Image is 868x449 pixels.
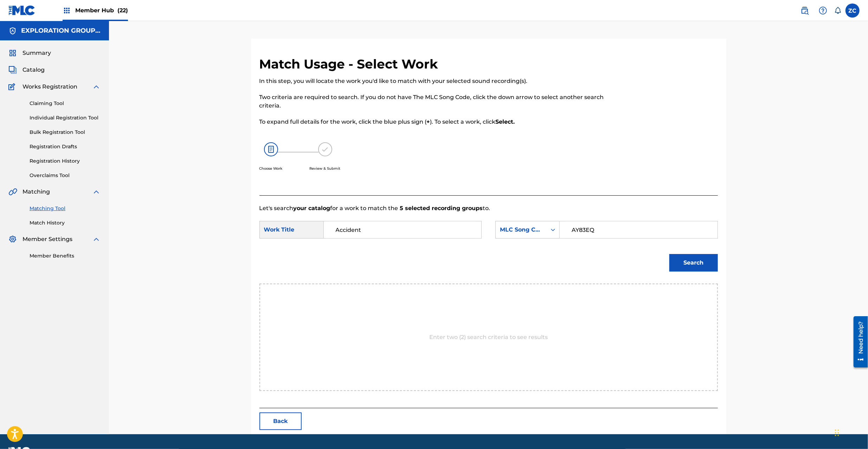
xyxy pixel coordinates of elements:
[75,6,128,14] span: Member Hub
[835,422,839,443] div: Drag
[801,6,809,15] img: search
[8,27,17,35] img: Accounts
[22,49,51,57] span: Summary
[30,219,101,227] a: Match History
[8,5,36,15] img: MLC Logo
[30,114,101,122] a: Individual Registration Tool
[398,205,483,212] strong: 5 selected recording groups
[8,49,17,57] img: Summary
[92,188,101,196] img: expand
[500,226,542,234] div: MLC Song Code
[819,6,827,15] img: help
[834,7,841,14] div: Notifications
[8,83,18,91] img: Works Registration
[30,129,101,136] a: Bulk Registration Tool
[259,118,612,126] p: To expand full details for the work, click the blue plus sign ( ). To select a work, click
[30,205,101,212] a: Matching Tool
[117,7,128,14] span: (22)
[259,412,302,430] button: Back
[30,157,101,165] a: Registration History
[259,213,718,284] form: Search Form
[30,143,101,150] a: Registration Drafts
[22,66,45,74] span: Catalog
[22,235,72,243] span: Member Settings
[63,6,71,15] img: Top Rightsholders
[798,4,812,18] a: Public Search
[92,235,101,243] img: expand
[833,415,868,449] iframe: Chat Widget
[30,252,101,260] a: Member Benefits
[264,142,278,156] img: 26af456c4569493f7445.svg
[848,314,868,370] iframe: Resource Center
[8,66,45,74] a: CatalogCatalog
[496,118,515,125] strong: Select.
[8,188,17,196] img: Matching
[294,205,330,212] strong: your catalog
[259,166,283,171] p: Choose Work
[259,204,718,213] p: Let's search for a work to match the to.
[310,166,341,171] p: Review & Submit
[259,93,612,110] p: Two criteria are required to search. If you do not have The MLC Song Code, click the down arrow t...
[21,27,101,35] h5: EXPLORATION GROUP LLC
[22,188,50,196] span: Matching
[669,254,718,272] button: Search
[22,83,77,91] span: Works Registration
[259,56,442,72] h2: Match Usage - Select Work
[259,77,612,85] p: In this step, you will locate the work you'd like to match with your selected sound recording(s).
[8,49,51,57] a: SummarySummary
[92,83,101,91] img: expand
[816,4,830,18] div: Help
[8,66,17,74] img: Catalog
[429,333,548,341] p: Enter two (2) search criteria to see results
[318,142,332,156] img: 173f8e8b57e69610e344.svg
[30,100,101,107] a: Claiming Tool
[427,118,430,125] strong: +
[8,235,17,243] img: Member Settings
[30,172,101,179] a: Overclaims Tool
[846,4,860,18] div: User Menu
